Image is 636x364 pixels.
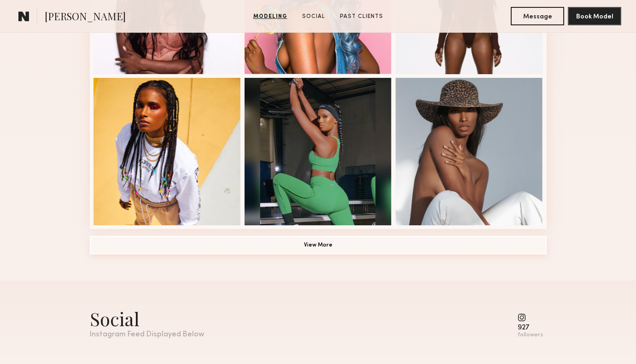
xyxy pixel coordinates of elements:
[568,12,621,20] a: Book Model
[298,12,329,21] a: Social
[90,306,204,331] div: Social
[568,7,621,25] button: Book Model
[250,12,291,21] a: Modeling
[45,9,126,25] span: [PERSON_NAME]
[90,236,547,254] button: View More
[511,7,564,25] button: Message
[518,332,543,339] div: followers
[518,324,543,331] div: 927
[90,331,204,339] div: Instagram Feed Displayed Below
[336,12,387,21] a: Past Clients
